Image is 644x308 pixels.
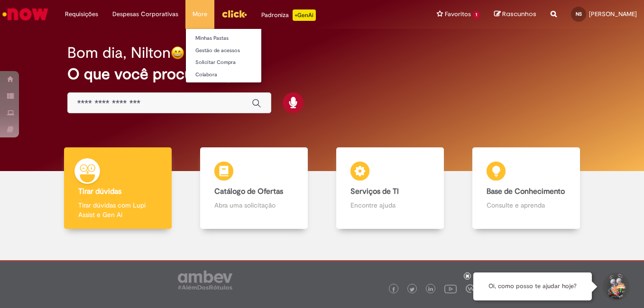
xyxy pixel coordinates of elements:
[186,57,290,68] a: Solicitar Compra
[261,9,316,21] div: Padroniza
[589,10,637,18] span: [PERSON_NAME]
[67,45,171,61] h2: Bom dia, Nilton
[214,200,294,210] p: Abra uma solicitação
[193,9,207,19] span: More
[473,11,480,19] span: 1
[350,200,430,210] p: Encontre ajuda
[502,9,536,18] span: Rascunhos
[186,70,290,80] a: Colabora
[391,287,396,292] img: logo_footer_facebook.png
[487,200,566,210] p: Consulte e aprenda
[410,287,414,292] img: logo_footer_twitter.png
[78,187,121,196] b: Tirar dúvidas
[67,66,577,82] h2: O que você procura hoje?
[171,46,184,60] img: happy-face.png
[1,5,50,24] img: ServiceNow
[185,28,262,83] ul: More
[293,9,316,21] p: +GenAi
[444,282,457,295] img: logo_footer_youtube.png
[350,187,399,196] b: Serviços de TI
[178,271,232,290] img: logo_footer_ambev_rotulo_gray.png
[466,284,474,293] img: logo_footer_workplace.png
[445,9,471,19] span: Favoritos
[601,272,630,301] button: Iniciar Conversa de Suporte
[214,187,283,196] b: Catálogo de Ofertas
[487,187,565,196] b: Base de Conhecimento
[576,11,582,17] span: NS
[186,147,322,229] a: Catálogo de Ofertas Abra uma solicitação
[78,200,158,219] p: Tirar dúvidas com Lupi Assist e Gen Ai
[494,10,536,19] a: Rascunhos
[473,272,592,300] div: Oi, como posso te ajudar hoje?
[65,9,98,19] span: Requisições
[186,45,290,56] a: Gestão de acessos
[50,147,186,229] a: Tirar dúvidas Tirar dúvidas com Lupi Assist e Gen Ai
[186,33,290,44] a: Minhas Pastas
[458,147,594,229] a: Base de Conhecimento Consulte e aprenda
[322,147,458,229] a: Serviços de TI Encontre ajuda
[221,7,247,21] img: click_logo_yellow_360x200.png
[112,9,178,19] span: Despesas Corporativas
[428,287,433,292] img: logo_footer_linkedin.png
